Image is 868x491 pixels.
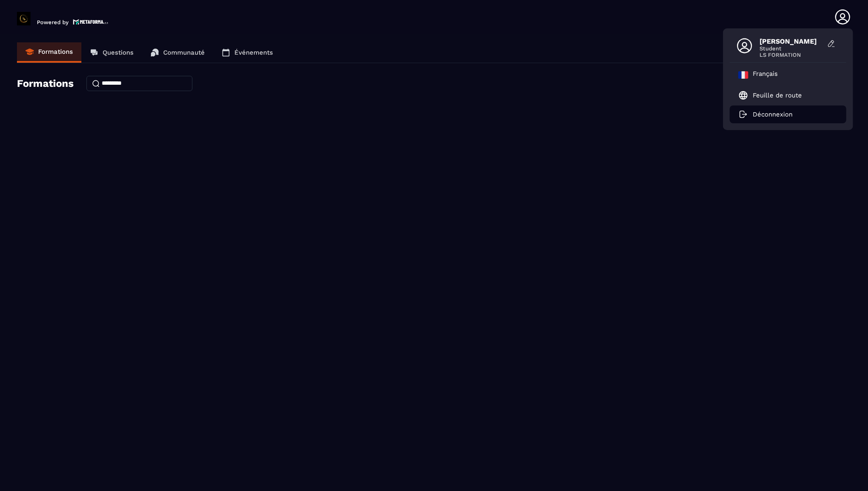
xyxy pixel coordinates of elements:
[738,90,802,100] a: Feuille de route
[759,45,823,52] span: Student
[103,49,134,56] p: Questions
[759,37,823,45] span: [PERSON_NAME]
[759,52,823,58] span: LS FORMATION
[234,49,273,56] p: Événements
[753,92,802,99] p: Feuille de route
[753,111,793,118] p: Déconnexion
[81,42,142,63] a: Questions
[213,42,281,63] a: Événements
[163,49,205,56] p: Communauté
[753,70,778,80] p: Français
[142,42,213,63] a: Communauté
[17,42,81,63] a: Formations
[17,78,74,89] h4: Formations
[38,48,73,55] p: Formations
[73,18,108,25] img: logo
[37,19,69,25] p: Powered by
[17,12,31,25] img: logo-branding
